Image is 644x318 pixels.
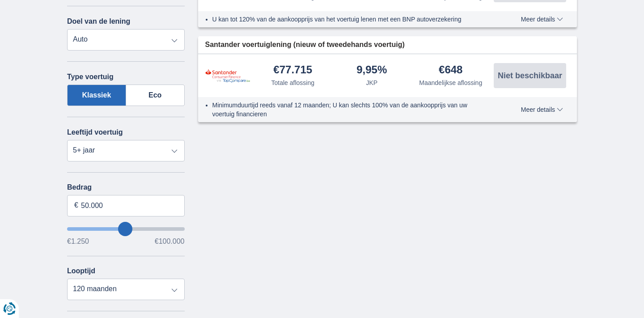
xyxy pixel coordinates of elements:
span: €100.000 [155,238,185,245]
div: 9,95% [356,64,387,76]
label: Looptijd [67,267,95,275]
div: €648 [439,64,462,76]
span: Meer details [521,16,563,22]
span: € [74,200,78,211]
label: Klassiek [67,85,126,106]
div: JKP [366,78,377,87]
div: €77.715 [273,64,312,76]
span: Niet beschikbaar [498,72,562,80]
img: product.pl.alt Santander [205,69,250,83]
li: Minimumduurtijd reeds vanaf 12 maanden; U kan slechts 100% van de aankoopprijs van uw voertuig fi... [212,101,488,119]
button: Meer details [514,16,570,23]
button: Niet beschikbaar [494,63,566,88]
label: Type voertuig [67,73,114,81]
input: wantToBorrow [67,227,185,231]
li: U kan tot 120% van de aankoopprijs van het voertuig lenen met een BNP autoverzekering [212,15,488,24]
span: Meer details [521,106,563,113]
div: Maandelijkse aflossing [419,78,482,87]
button: Meer details [514,106,570,113]
label: Leeftijd voertuig [67,128,123,136]
div: Totale aflossing [271,78,314,87]
span: €1.250 [67,238,89,245]
label: Doel van de lening [67,17,130,25]
label: Eco [126,85,185,106]
span: Santander voertuiglening (nieuw of tweedehands voertuig) [205,40,405,50]
label: Bedrag [67,183,185,191]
